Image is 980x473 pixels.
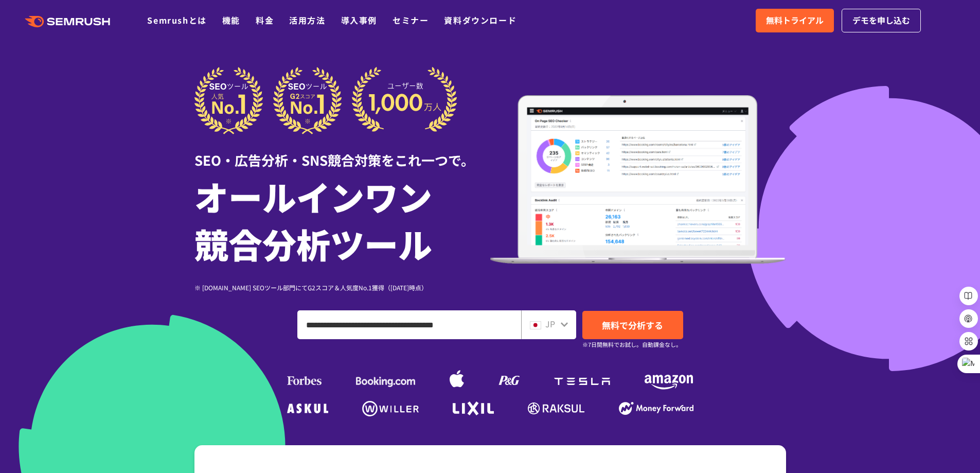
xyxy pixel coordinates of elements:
[852,14,910,27] span: デモを申し込む
[298,311,521,339] input: ドメイン、キーワードまたはURLを入力してください
[842,9,921,32] a: デモを申し込む
[545,318,555,330] span: JP
[194,283,490,292] div: ※ [DOMAIN_NAME] SEOツール部門にてG2スコア＆人気度No.1獲得（[DATE]時点）
[393,14,429,26] a: セミナー
[341,14,377,26] a: 導入事例
[582,340,682,349] small: ※7日間無料でお試し。自動課金なし。
[602,319,663,331] span: 無料で分析する
[147,14,206,26] a: Semrushとは
[444,14,516,26] a: 資料ダウンロード
[194,172,490,267] h1: オールインワン 競合分析ツール
[222,14,240,26] a: 機能
[256,14,274,26] a: 料金
[289,14,325,26] a: 活用方法
[766,14,824,27] span: 無料トライアル
[756,9,834,32] a: 無料トライアル
[194,134,490,170] div: SEO・広告分析・SNS競合対策をこれ一つで。
[582,311,683,339] a: 無料で分析する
